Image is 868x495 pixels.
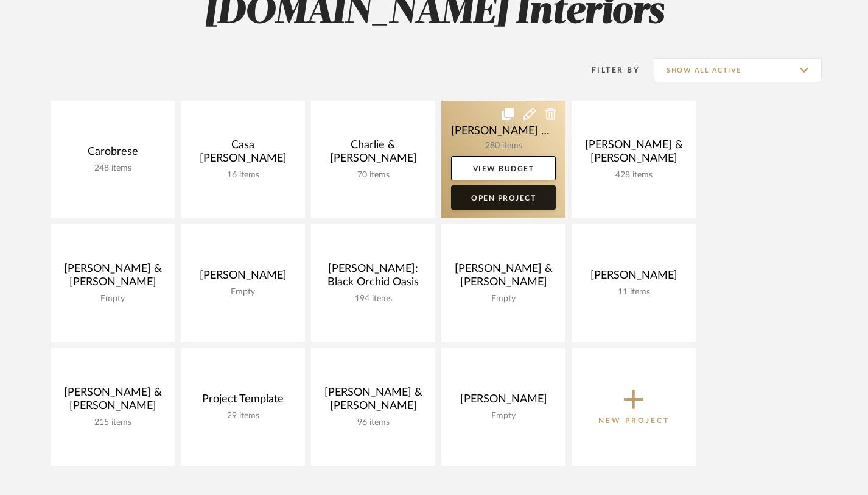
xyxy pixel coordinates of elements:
div: 194 items [321,294,425,304]
div: 248 items [60,163,165,174]
p: New Project [598,415,670,427]
div: [PERSON_NAME] & [PERSON_NAME] [60,262,165,294]
div: [PERSON_NAME] [581,269,686,287]
div: [PERSON_NAME] [451,393,556,411]
div: [PERSON_NAME] & [PERSON_NAME] [321,386,425,418]
div: [PERSON_NAME] & [PERSON_NAME] [451,262,556,294]
button: New Project [572,348,696,466]
div: Empty [191,287,295,297]
div: 70 items [321,170,425,180]
div: [PERSON_NAME] & [PERSON_NAME] [60,386,165,418]
div: Charlie & [PERSON_NAME] [321,138,425,170]
div: Project Template [191,393,295,411]
div: 11 items [581,287,686,297]
div: [PERSON_NAME]: Black Orchid Oasis [321,262,425,294]
a: Open Project [451,185,556,210]
div: Carobrese [60,145,165,163]
div: [PERSON_NAME] & [PERSON_NAME] [581,138,686,170]
div: Casa [PERSON_NAME] [191,138,295,170]
div: Filter By [576,64,640,76]
div: [PERSON_NAME] [191,269,295,287]
div: 29 items [191,411,295,421]
div: 215 items [60,418,165,428]
div: Empty [451,411,556,421]
div: 96 items [321,418,425,428]
div: Empty [451,294,556,304]
div: 16 items [191,170,295,180]
div: Empty [60,294,165,304]
a: View Budget [451,156,556,180]
div: 428 items [581,170,686,180]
